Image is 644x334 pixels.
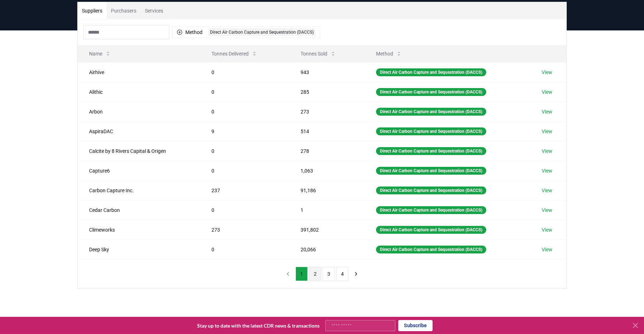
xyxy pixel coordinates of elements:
[200,82,289,102] td: 0
[289,220,365,239] td: 391,802
[107,2,141,19] button: Purchasers
[200,220,289,239] td: 273
[172,26,320,38] button: MethodDirect Air Carbon Capture and Sequestration (DACCS)
[78,180,200,200] td: Carbon Capture Inc.
[289,121,365,141] td: 514
[78,102,200,121] td: Arbon
[376,68,486,76] div: Direct Air Carbon Capture and Sequestration (DACCS)
[78,121,200,141] td: AspiraDAC
[83,47,117,61] button: Name
[289,200,365,220] td: 1
[289,62,365,82] td: 943
[200,180,289,200] td: 237
[376,246,486,253] div: Direct Air Carbon Capture and Sequestration (DACCS)
[141,2,167,19] button: Services
[200,161,289,180] td: 0
[289,161,365,180] td: 1,063
[289,82,365,102] td: 285
[78,2,107,19] button: Suppliers
[323,267,335,281] button: 3
[376,206,486,214] div: Direct Air Carbon Capture and Sequestration (DACCS)
[376,147,486,155] div: Direct Air Carbon Capture and Sequestration (DACCS)
[542,69,552,76] a: View
[542,226,552,233] a: View
[200,239,289,259] td: 0
[542,187,552,194] a: View
[200,102,289,121] td: 0
[289,141,365,161] td: 278
[78,200,200,220] td: Cedar Carbon
[376,167,486,175] div: Direct Air Carbon Capture and Sequestration (DACCS)
[376,226,486,234] div: Direct Air Carbon Capture and Sequestration (DACCS)
[542,207,552,214] a: View
[542,167,552,174] a: View
[289,180,365,200] td: 91,186
[78,141,200,161] td: Calcite by 8 Rivers Capital & Origen
[208,28,316,36] div: Direct Air Carbon Capture and Sequestration (DACCS)
[78,161,200,180] td: Capture6
[542,128,552,135] a: View
[206,47,263,61] button: Tonnes Delivered
[78,62,200,82] td: Airhive
[200,62,289,82] td: 0
[78,82,200,102] td: Alithic
[542,147,552,155] a: View
[376,88,486,96] div: Direct Air Carbon Capture and Sequestration (DACCS)
[542,246,552,253] a: View
[78,220,200,239] td: Climeworks
[350,267,362,281] button: next page
[200,141,289,161] td: 0
[370,47,408,61] button: Method
[289,102,365,121] td: 273
[200,121,289,141] td: 9
[289,239,365,259] td: 20,066
[336,267,348,281] button: 4
[296,267,308,281] button: 1
[542,88,552,96] a: View
[376,108,486,116] div: Direct Air Carbon Capture and Sequestration (DACCS)
[200,200,289,220] td: 0
[309,267,321,281] button: 2
[376,127,486,135] div: Direct Air Carbon Capture and Sequestration (DACCS)
[376,187,486,194] div: Direct Air Carbon Capture and Sequestration (DACCS)
[542,108,552,115] a: View
[78,239,200,259] td: Deep Sky
[295,47,342,61] button: Tonnes Sold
